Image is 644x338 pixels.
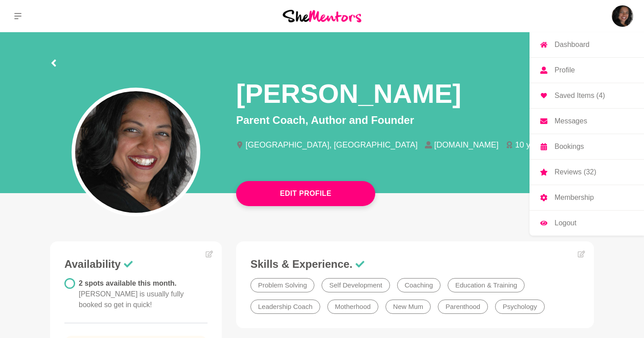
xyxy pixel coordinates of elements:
li: 10 years + [506,141,560,149]
a: Saved Items (4) [530,83,644,108]
span: 2 spots available this month. [79,279,184,308]
p: Dashboard [555,41,589,48]
img: She Mentors Logo [283,10,361,22]
p: Membership [555,194,594,201]
button: Edit Profile [236,181,375,206]
p: Saved Items (4) [555,92,605,99]
p: Profile [555,67,575,74]
a: Reviews (32) [530,160,644,185]
p: Parent Coach, Author and Founder [236,112,594,128]
a: Dina CooperDashboardProfileSaved Items (4)MessagesBookingsReviews (32)MembershipLogout [612,5,633,27]
p: Logout [555,220,576,227]
h3: Skills & Experience. [250,258,580,271]
p: Reviews (32) [555,169,596,176]
a: Messages [530,109,644,134]
span: [PERSON_NAME] is usually fully booked so get in quick! [79,290,184,308]
img: Dina Cooper [612,5,633,27]
a: Profile [530,58,644,83]
p: Messages [555,118,587,125]
a: Dashboard [530,32,644,57]
li: [DOMAIN_NAME] [425,141,506,149]
p: Bookings [555,143,584,150]
h1: [PERSON_NAME] [236,77,461,110]
li: [GEOGRAPHIC_DATA], [GEOGRAPHIC_DATA] [236,141,425,149]
a: Bookings [530,134,644,159]
h3: Availability [64,258,208,271]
